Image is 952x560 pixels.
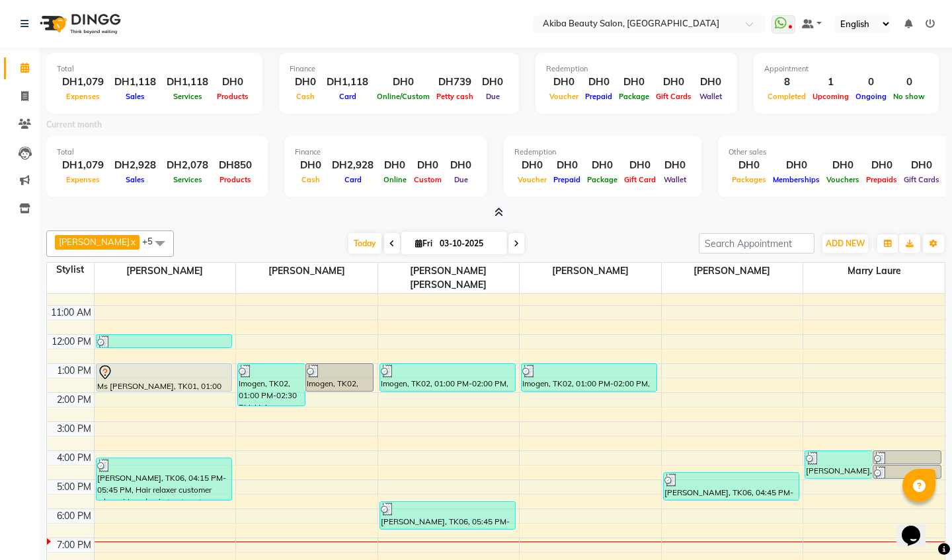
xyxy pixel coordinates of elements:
[873,466,940,478] div: [PERSON_NAME], TK03, 04:30 PM-05:00 PM, Wash and blow dry
[321,75,374,90] div: DH1,118
[809,75,852,90] div: 1
[97,458,231,500] div: [PERSON_NAME], TK06, 04:15 PM-05:45 PM, Hair relaxer customer relaxer,Macadamia treatment
[216,175,255,184] span: Products
[550,158,584,173] div: DH0
[57,147,257,158] div: Total
[97,335,231,347] div: Ms [PERSON_NAME], TK05, 12:00 PM-12:30 PM, Wash and blow dry
[653,92,695,101] span: Gift Cards
[729,158,770,173] div: DH0
[514,147,691,158] div: Redemption
[411,158,445,173] div: DH0
[729,175,770,184] span: Packages
[122,92,148,101] span: Sales
[621,175,659,184] span: Gift Card
[764,63,928,75] div: Appointment
[433,92,477,101] span: Petty cash
[823,158,863,173] div: DH0
[374,92,433,101] span: Online/Custom
[95,263,236,279] span: [PERSON_NAME]
[214,75,252,90] div: DH0
[54,393,94,407] div: 2:00 PM
[170,175,206,184] span: Services
[236,263,377,279] span: [PERSON_NAME]
[378,263,520,293] span: [PERSON_NAME] [PERSON_NAME]
[214,158,257,173] div: DH850
[653,75,695,90] div: DH0
[97,364,231,391] div: Ms [PERSON_NAME], TK01, 01:00 PM-02:00 PM, Classic Eyelashes
[900,158,943,173] div: DH0
[522,364,656,391] div: Imogen, TK02, 01:00 PM-02:00 PM, Gelish Manicure
[863,175,900,184] span: Prepaids
[664,473,799,500] div: [PERSON_NAME], TK06, 04:45 PM-05:45 PM, Gelish Pedicure
[445,158,477,173] div: DH0
[433,75,477,90] div: DH739
[54,509,94,523] div: 6:00 PM
[46,119,102,131] label: Current month
[214,92,252,101] span: Products
[770,158,823,173] div: DH0
[54,480,94,494] div: 5:00 PM
[54,451,94,465] div: 4:00 PM
[54,538,94,552] div: 7:00 PM
[852,75,890,90] div: 0
[34,5,124,42] img: logo
[293,92,318,101] span: Cash
[59,236,130,247] span: [PERSON_NAME]
[49,335,94,349] div: 12:00 PM
[348,233,381,254] span: Today
[584,175,621,184] span: Package
[295,147,477,158] div: Finance
[890,75,928,90] div: 0
[615,75,653,90] div: DH0
[47,263,94,277] div: Stylist
[803,263,945,279] span: Marry Laure
[327,158,379,173] div: DH2,928
[411,175,445,184] span: Custom
[290,63,508,75] div: Finance
[729,147,943,158] div: Other sales
[896,507,939,547] iframe: chat widget
[436,234,502,254] input: 2025-10-03
[900,175,943,184] span: Gift Cards
[696,92,725,101] span: Wallet
[550,175,584,184] span: Prepaid
[582,92,615,101] span: Prepaid
[546,75,582,90] div: DH0
[863,158,900,173] div: DH0
[298,175,323,184] span: Cash
[615,92,653,101] span: Package
[823,175,863,184] span: Vouchers
[621,158,659,173] div: DH0
[54,364,94,378] div: 1:00 PM
[63,175,103,184] span: Expenses
[659,158,691,173] div: DH0
[170,92,206,101] span: Services
[699,233,814,254] input: Search Appointment
[695,75,727,90] div: DH0
[852,92,890,101] span: Ongoing
[380,364,515,391] div: Imogen, TK02, 01:00 PM-02:00 PM, Gelish Pedicure
[336,92,360,101] span: Card
[57,158,109,173] div: DH1,079
[122,175,148,184] span: Sales
[380,502,515,529] div: [PERSON_NAME], TK06, 05:45 PM-06:45 PM, Gelish Manicure
[380,175,410,184] span: Online
[873,451,940,464] div: [PERSON_NAME], TK03, 04:00 PM-04:30 PM, Single braids removal from
[379,158,411,173] div: DH0
[142,236,163,246] span: +5
[809,92,852,101] span: Upcoming
[341,175,365,184] span: Card
[805,451,872,478] div: [PERSON_NAME], TK03, 04:00 PM-05:00 PM, Braids or twist without extension
[477,75,508,90] div: DH0
[660,175,690,184] span: Wallet
[451,175,471,184] span: Due
[514,158,550,173] div: DH0
[770,175,823,184] span: Memberships
[584,158,621,173] div: DH0
[290,75,321,90] div: DH0
[412,238,436,248] span: Fri
[764,75,809,90] div: 8
[57,63,252,75] div: Total
[54,422,94,436] div: 3:00 PM
[514,175,550,184] span: Voucher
